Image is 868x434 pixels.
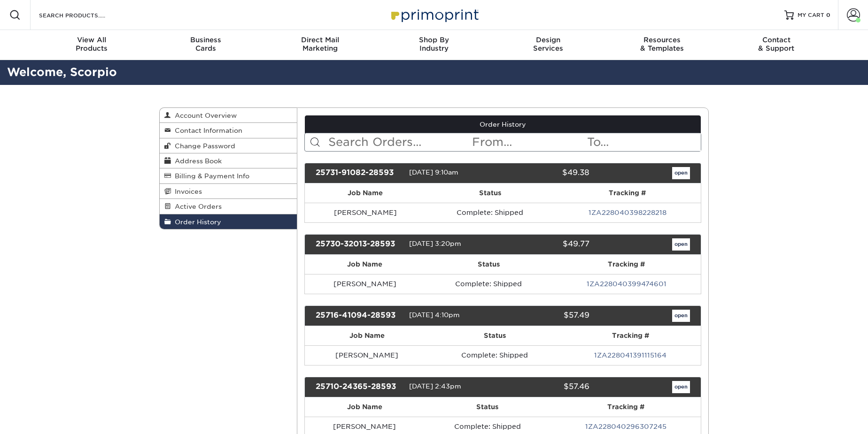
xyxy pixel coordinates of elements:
span: 0 [826,12,830,18]
a: open [672,238,690,251]
span: [DATE] 2:43pm [409,382,461,390]
a: View AllProducts [35,30,149,60]
div: & Templates [605,36,719,53]
input: From... [471,133,586,151]
span: Invoices [171,188,202,195]
div: $57.46 [496,381,596,393]
a: Contact Information [160,123,297,138]
a: Billing & Payment Info [160,168,297,183]
div: & Support [719,36,833,53]
div: Industry [377,36,491,53]
a: Active Orders [160,199,297,214]
td: [PERSON_NAME] [305,203,426,222]
th: Job Name [305,255,426,274]
th: Status [429,326,560,345]
span: [DATE] 4:10pm [409,311,460,319]
span: Contact [719,36,833,44]
span: Resources [605,36,719,44]
td: Complete: Shipped [429,345,560,365]
span: [DATE] 3:20pm [409,240,461,247]
th: Tracking # [560,326,701,345]
a: Shop ByIndustry [377,30,491,60]
div: $49.38 [496,167,596,179]
span: Address Book [171,157,222,165]
input: To... [586,133,701,151]
td: [PERSON_NAME] [305,274,426,294]
img: Primoprint [387,5,481,25]
span: Business [149,36,263,44]
a: Invoices [160,184,297,199]
th: Tracking # [554,183,701,203]
a: Order History [305,115,701,133]
th: Status [425,397,550,417]
a: Change Password [160,138,297,153]
a: 1ZA228040296307245 [585,423,666,430]
a: open [672,381,690,393]
span: View All [35,36,149,44]
a: open [672,310,690,322]
th: Tracking # [552,255,701,274]
div: Products [35,36,149,53]
a: 1ZA228040398228218 [589,209,666,216]
td: Complete: Shipped [425,274,552,294]
span: [DATE] 9:10am [409,168,458,176]
td: [PERSON_NAME] [305,345,429,365]
a: 1ZA228041391115164 [594,351,666,359]
a: Account Overview [160,108,297,123]
input: SEARCH PRODUCTS..... [38,9,130,21]
a: 1ZA228040399474601 [587,280,666,288]
a: Order History [160,214,297,229]
th: Job Name [305,183,426,203]
div: 25710-24365-28593 [309,381,409,393]
a: Address Book [160,153,297,168]
span: Billing & Payment Info [171,172,249,180]
div: 25730-32013-28593 [309,238,409,251]
a: Resources& Templates [605,30,719,60]
div: 25716-41094-28593 [309,310,409,322]
div: $57.49 [496,310,596,322]
span: Direct Mail [263,36,377,44]
span: Account Overview [171,112,237,119]
th: Status [425,255,552,274]
div: Cards [149,36,263,53]
span: Change Password [171,142,235,150]
span: Order History [171,218,221,226]
th: Job Name [305,397,425,417]
input: Search Orders... [327,133,472,151]
span: Design [491,36,605,44]
a: open [672,167,690,179]
div: Services [491,36,605,53]
th: Job Name [305,326,429,345]
th: Tracking # [550,397,701,417]
span: MY CART [798,11,824,19]
div: Marketing [263,36,377,53]
div: $49.77 [496,238,596,251]
a: DesignServices [491,30,605,60]
div: 25731-91082-28593 [309,167,409,179]
a: BusinessCards [149,30,263,60]
span: Shop By [377,36,491,44]
span: Active Orders [171,203,222,210]
span: Contact Information [171,127,242,134]
a: Contact& Support [719,30,833,60]
a: Direct MailMarketing [263,30,377,60]
td: Complete: Shipped [426,203,554,222]
th: Status [426,183,554,203]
